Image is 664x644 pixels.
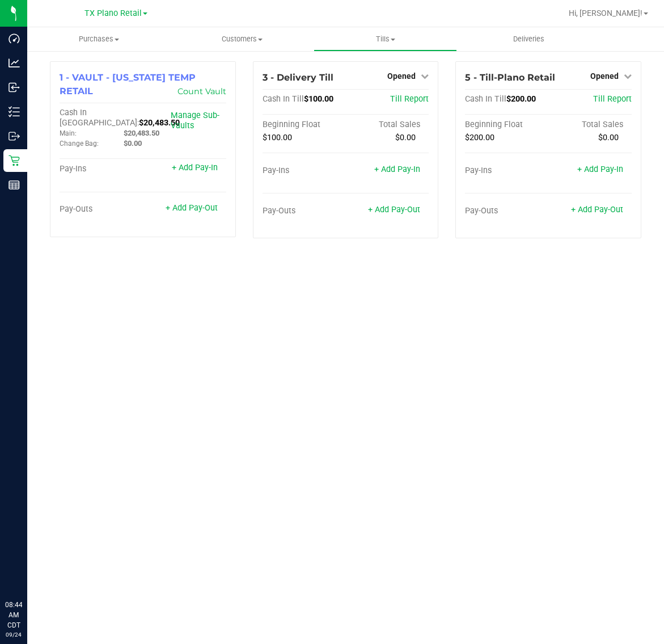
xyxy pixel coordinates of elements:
span: $200.00 [506,94,536,104]
span: Cash In Till [263,94,304,104]
span: $100.00 [263,133,292,142]
div: Total Sales [548,120,632,130]
span: Cash In [GEOGRAPHIC_DATA]: [60,108,139,128]
a: + Add Pay-In [172,163,218,172]
div: Beginning Float [465,120,548,130]
span: Customers [171,34,314,44]
span: Hi, [PERSON_NAME]! [569,9,642,18]
div: Pay-Outs [465,206,548,216]
a: Purchases [27,27,171,51]
div: Pay-Ins [465,166,548,176]
span: Purchases [27,34,171,44]
a: + Add Pay-Out [166,203,218,213]
iframe: Resource center unread badge [33,552,47,565]
span: $0.00 [395,133,416,142]
a: Deliveries [457,27,600,51]
a: Count Vault [177,86,226,96]
a: Tills [314,27,457,51]
div: Pay-Outs [263,206,346,216]
div: Pay-Ins [263,166,346,176]
inline-svg: Inventory [9,106,20,117]
a: Manage Sub-Vaults [171,111,219,131]
span: $20,483.50 [124,129,159,137]
a: + Add Pay-In [374,165,420,174]
span: Main: [60,129,77,137]
span: Deliveries [498,34,560,44]
a: Till Report [593,94,632,104]
span: $200.00 [465,133,494,142]
span: Opened [590,71,619,81]
span: Cash In Till [465,94,506,104]
div: Pay-Outs [60,204,143,214]
span: $100.00 [304,94,333,104]
span: Opened [387,71,416,81]
span: 3 - Delivery Till [263,72,333,83]
span: TX Plano Retail [84,9,142,18]
p: 09/24 [5,630,22,639]
a: + Add Pay-Out [368,205,420,214]
span: Change Bag: [60,140,99,148]
a: Customers [171,27,314,51]
inline-svg: Inbound [9,82,20,93]
inline-svg: Outbound [9,131,20,142]
p: 08:44 AM CDT [5,600,22,630]
span: 1 - VAULT - [US_STATE] TEMP RETAIL [60,72,196,96]
span: 5 - Till-Plano Retail [465,72,555,83]
inline-svg: Retail [9,155,20,166]
span: $20,483.50 [139,118,180,128]
div: Beginning Float [263,120,346,130]
div: Total Sales [345,120,429,130]
iframe: Resource center [11,553,45,587]
span: $0.00 [598,133,619,142]
inline-svg: Analytics [9,57,20,69]
span: Tills [314,34,456,44]
div: Pay-Ins [60,164,143,174]
span: $0.00 [124,139,142,148]
a: + Add Pay-In [577,165,623,174]
inline-svg: Dashboard [9,33,20,44]
a: Till Report [390,94,429,104]
inline-svg: Reports [9,179,20,191]
a: + Add Pay-Out [571,205,623,214]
